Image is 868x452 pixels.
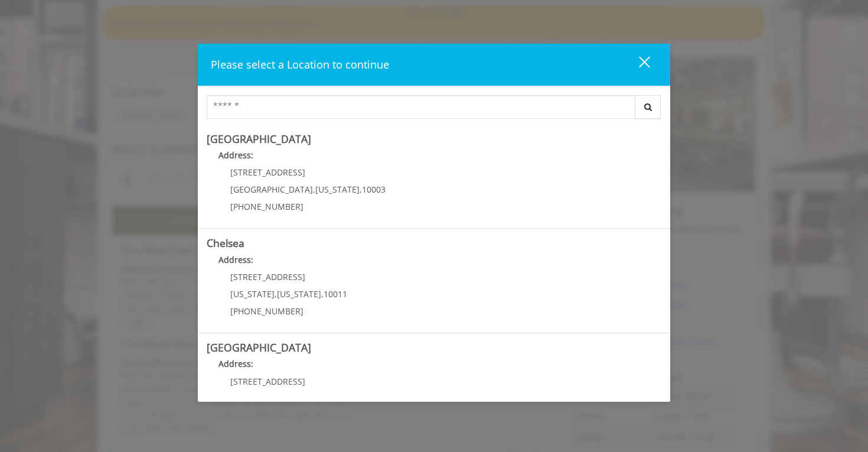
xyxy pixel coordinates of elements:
span: , [321,288,324,300]
span: [PHONE_NUMBER] [230,201,304,212]
span: , [275,288,277,300]
span: [US_STATE] [315,184,360,195]
span: , [313,184,315,195]
span: 10011 [324,288,347,300]
span: [STREET_ADDRESS] [230,167,305,178]
b: Address: [218,254,253,265]
span: [US_STATE] [230,393,275,404]
span: [STREET_ADDRESS] [230,271,305,282]
span: , [275,393,277,404]
i: Search button [641,103,655,111]
span: 10011 [324,393,347,404]
span: [GEOGRAPHIC_DATA] [230,184,313,195]
input: Search Center [207,95,635,119]
span: 10003 [362,184,386,195]
span: [US_STATE] [277,288,321,300]
span: [US_STATE] [230,288,275,300]
div: close dialog [625,56,649,73]
b: Address: [218,149,253,161]
span: [US_STATE] [277,393,321,404]
b: Address: [218,358,253,369]
b: Chelsea [207,236,244,250]
span: Please select a Location to continue [211,57,389,71]
div: Center Select [207,95,661,125]
span: [PHONE_NUMBER] [230,305,304,317]
span: , [360,184,362,195]
button: close dialog [617,53,657,77]
b: [GEOGRAPHIC_DATA] [207,132,311,146]
b: [GEOGRAPHIC_DATA] [207,340,311,355]
span: [STREET_ADDRESS] [230,376,305,387]
span: , [321,393,324,404]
